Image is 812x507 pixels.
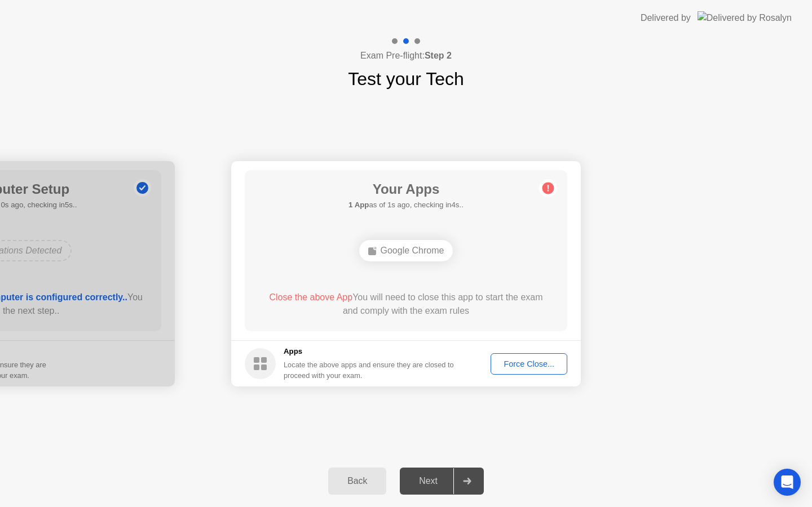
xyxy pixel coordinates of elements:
[332,476,383,486] div: Back
[348,65,464,92] h1: Test your Tech
[400,468,484,495] button: Next
[348,201,369,209] b: 1 App
[491,353,567,375] button: Force Close...
[403,476,453,486] div: Next
[328,468,386,495] button: Back
[261,291,551,318] div: You will need to close this app to start the exam and comply with the exam rules
[348,179,464,199] h1: Your Apps
[284,359,454,381] div: Locate the above apps and ensure they are closed to proceed with your exam.
[359,240,453,261] div: Google Chrome
[348,199,464,211] h5: as of 1s ago, checking in4s..
[360,49,452,63] h4: Exam Pre-flight:
[495,359,563,368] div: Force Close...
[425,51,452,60] b: Step 2
[698,11,792,24] img: Delivered by Rosalyn
[269,292,352,302] span: Close the above App
[641,11,691,25] div: Delivered by
[774,469,801,496] div: Open Intercom Messenger
[284,346,454,357] h5: Apps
